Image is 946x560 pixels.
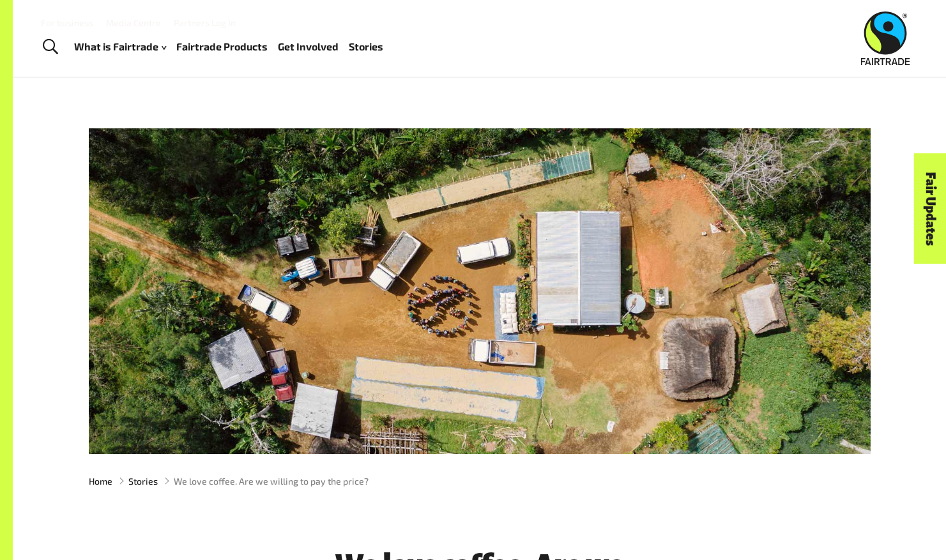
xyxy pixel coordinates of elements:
[176,38,268,56] a: Fairtrade Products
[41,17,93,28] a: For business
[174,474,369,488] span: We love coffee. Are we willing to pay the price?
[74,38,166,56] a: What is Fairtrade
[128,474,158,488] a: Stories
[106,17,161,28] a: Media Centre
[861,11,910,65] img: Fairtrade Australia New Zealand logo
[278,38,339,56] a: Get Involved
[89,474,112,488] a: Home
[34,31,66,63] a: Toggle Search
[349,38,383,56] a: Stories
[174,17,236,28] a: Partners Log In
